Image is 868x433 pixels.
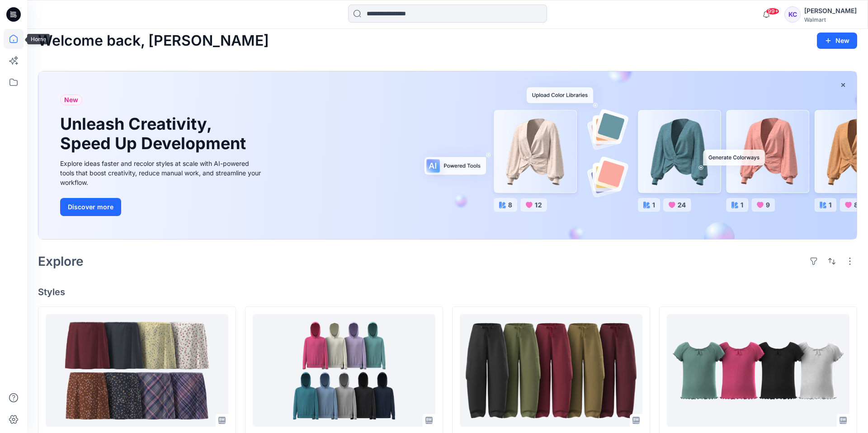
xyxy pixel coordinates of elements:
div: Walmart [804,16,857,23]
h4: Styles [38,287,857,297]
h1: Unleash Creativity, Speed Up Development [60,114,250,153]
a: TBA WN CORE FLEECE ZIP UP PULLOVER [253,314,435,427]
a: WN SS KNIT TOP [667,314,849,427]
a: WA SLIP SKIRT [46,314,228,427]
a: Discover more [60,198,264,216]
div: [PERSON_NAME] [804,5,857,16]
h2: Explore [38,254,84,268]
button: New [817,33,857,49]
div: KC [784,6,801,23]
h2: Welcome back, [PERSON_NAME] [38,33,269,49]
span: 99+ [766,8,779,15]
span: New [64,94,78,105]
div: Explore ideas faster and recolor styles at scale with AI-powered tools that boost creativity, red... [60,159,264,187]
button: Discover more [60,198,121,216]
a: WMG-4018-2026 Barrel Leg in Twill_Opt 2 [460,314,642,427]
